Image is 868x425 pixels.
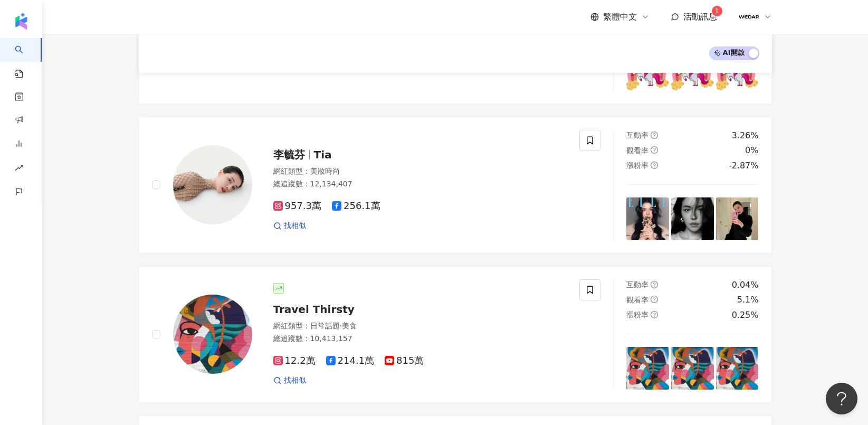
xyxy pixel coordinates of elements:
[712,6,722,16] sup: 1
[671,197,714,240] img: post-image
[626,347,669,390] img: post-image
[715,7,719,15] span: 1
[651,311,658,318] span: question-circle
[314,148,332,161] span: Tia
[340,322,342,330] span: ·
[342,322,357,330] span: 美食
[651,131,658,139] span: question-circle
[310,167,340,175] span: 美妝時尚
[603,11,637,23] span: 繁體中文
[651,162,658,169] span: question-circle
[273,201,322,212] span: 957.3萬
[739,7,759,27] img: 07016.png
[13,13,30,30] img: logo icon
[737,294,759,306] div: 5.1%
[716,347,759,390] img: post-image
[671,347,714,390] img: post-image
[139,117,772,253] a: KOL Avatar李毓芬Tia網紅類型：美妝時尚總追蹤數：12,134,407957.3萬256.1萬找相似互動率question-circle3.26%觀看率question-circle0...
[385,355,424,366] span: 815萬
[332,201,380,212] span: 256.1萬
[15,157,23,181] span: rise
[15,38,36,79] a: search
[273,179,567,190] div: 總追蹤數 ： 12,134,407
[729,160,759,172] div: -2.87%
[273,148,305,161] span: 李毓芬
[173,295,252,374] img: KOL Avatar
[310,322,340,330] span: 日常話題
[683,12,717,22] span: 活動訊息
[139,266,772,403] a: KOL AvatarTravel Thirsty網紅類型：日常話題·美食總追蹤數：10,413,15712.2萬214.1萬815萬找相似互動率question-circle0.04%觀看率qu...
[273,355,316,366] span: 12.2萬
[273,166,567,177] div: 網紅類型 ：
[284,375,306,386] span: 找相似
[273,321,567,332] div: 網紅類型 ：
[626,161,648,169] span: 漲粉率
[626,131,648,139] span: 互動率
[626,146,648,155] span: 觀看率
[732,279,759,291] div: 0.04%
[651,281,658,288] span: question-circle
[626,310,648,319] span: 漲粉率
[284,221,306,231] span: 找相似
[173,145,252,224] img: KOL Avatar
[626,280,648,289] span: 互動率
[732,309,759,321] div: 0.25%
[826,383,857,414] iframe: Help Scout Beacon - Open
[626,197,669,240] img: post-image
[273,334,567,344] div: 總追蹤數 ： 10,413,157
[651,296,658,303] span: question-circle
[326,355,375,366] span: 214.1萬
[732,130,759,141] div: 3.26%
[716,197,759,240] img: post-image
[273,375,306,386] a: 找相似
[651,146,658,154] span: question-circle
[745,145,758,156] div: 0%
[273,303,355,316] span: Travel Thirsty
[626,296,648,304] span: 觀看率
[273,221,306,231] a: 找相似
